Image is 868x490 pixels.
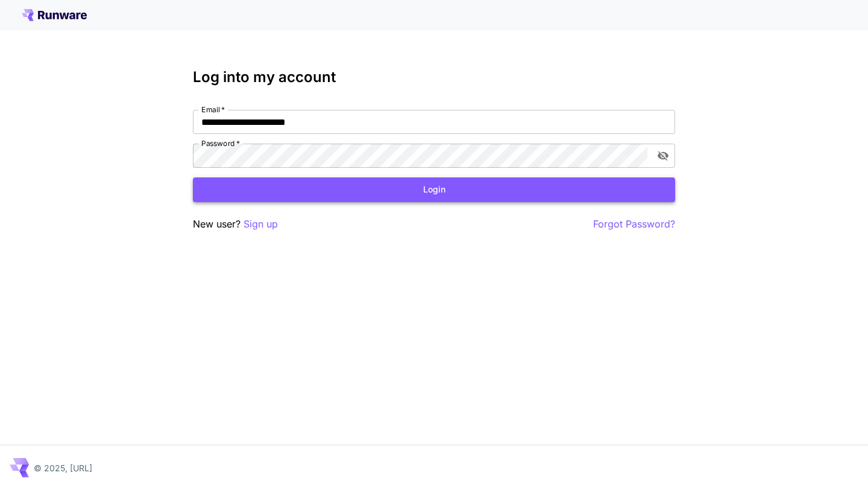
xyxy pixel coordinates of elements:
button: toggle password visibility [652,145,674,167]
button: Sign up [244,217,278,232]
button: Forgot Password? [593,217,675,232]
button: Login [193,177,675,202]
p: © 2025, [URL] [34,462,92,474]
h3: Log into my account [193,69,675,86]
label: Email [201,104,225,115]
p: New user? [193,217,278,232]
label: Password [201,138,240,148]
